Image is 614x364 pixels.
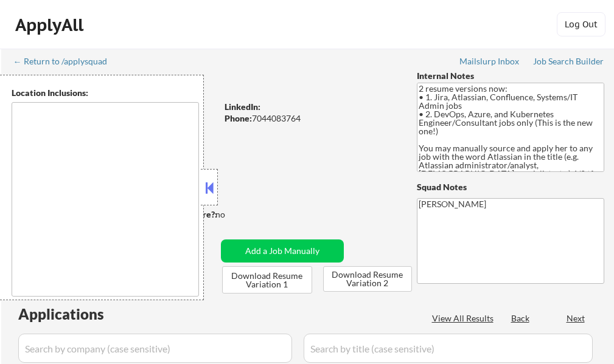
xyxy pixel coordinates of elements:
a: ← Return to /applysquad [13,57,119,69]
button: Download Resume Variation 2 [323,266,412,292]
div: Squad Notes [417,181,604,193]
div: no [215,208,250,221]
div: Back [511,312,531,325]
input: Search by title (case sensitive) [304,334,593,363]
div: ← Return to /applysquad [13,57,119,66]
button: Log Out [557,12,605,36]
div: Mailslurp Inbox [459,57,520,66]
div: Internal Notes [417,70,604,82]
strong: LinkedIn: [225,101,260,112]
input: Search by company (case sensitive) [18,334,292,363]
strong: Phone: [225,113,252,123]
div: Job Search Builder [533,57,604,66]
a: Mailslurp Inbox [459,57,520,69]
div: Next [567,312,586,325]
div: Location Inclusions: [12,87,199,99]
button: Download Resume Variation 1 [222,266,312,294]
div: ApplyAll [15,15,87,35]
div: Applications [18,307,139,321]
button: Add a Job Manually [221,239,344,263]
div: 7044083764 [225,112,397,125]
div: View All Results [432,312,497,325]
